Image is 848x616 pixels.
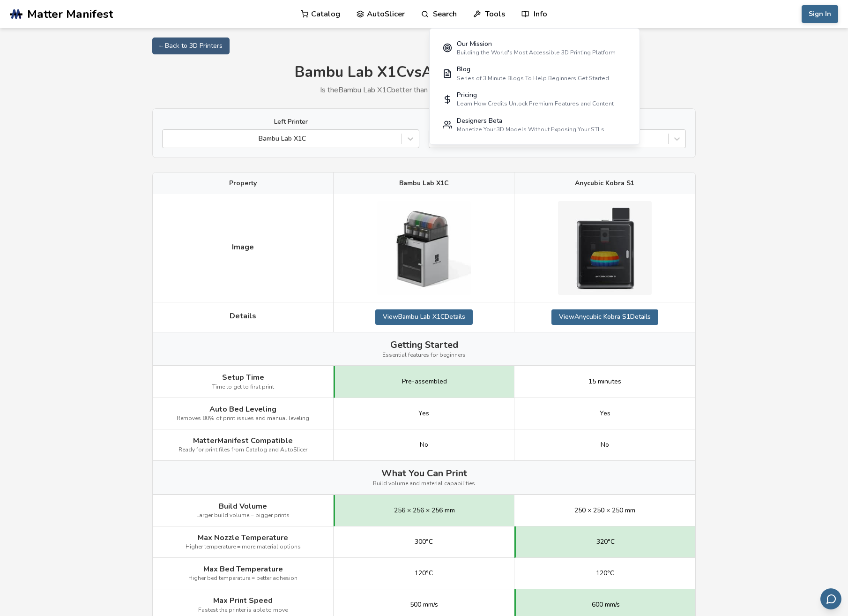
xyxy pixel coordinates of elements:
[457,49,616,56] div: Building the World's Most Accessible 3D Printing Platform
[418,410,429,417] span: Yes
[436,112,633,138] a: Designers BetaMonetize Your 3D Models Without Exposing Your STLs
[212,384,274,391] span: Time to get to first print
[375,309,473,324] a: ViewBambu Lab X1CDetails
[802,5,838,23] button: Sign In
[373,481,475,487] span: Build volume and material capabilities
[394,507,455,514] span: 256 × 256 × 256 mm
[209,405,276,413] span: Auto Bed Leveling
[219,502,267,511] span: Build Volume
[596,538,615,546] span: 320°C
[203,565,283,573] span: Max Bed Temperature
[198,607,288,614] span: Fastest the printer is able to move
[457,91,614,99] div: Pricing
[162,118,419,126] label: Left Printer
[415,570,433,577] span: 120°C
[390,339,458,350] span: Getting Started
[177,415,309,422] span: Removes 80% of print issues and manual leveling
[600,410,610,417] span: Yes
[436,86,633,112] a: PricingLearn How Credits Unlock Premium Features and Content
[232,243,254,251] span: Image
[152,64,696,81] h1: Bambu Lab X1C vs Anycubic Kobra S1
[230,312,256,320] span: Details
[222,373,264,382] span: Setup Time
[457,75,609,82] div: Series of 3 Minute Blogs To Help Beginners Get Started
[186,544,301,550] span: Higher temperature = more material options
[596,570,614,577] span: 120°C
[167,135,169,143] input: Bambu Lab X1C
[820,588,841,609] button: Send feedback via email
[377,201,471,295] img: Bambu Lab X1C
[415,538,433,546] span: 300°C
[193,436,293,445] span: MatterManifest Compatible
[592,601,620,608] span: 600 mm/s
[457,117,604,125] div: Designers Beta
[588,378,621,385] span: 15 minutes
[457,40,616,48] div: Our Mission
[381,468,467,479] span: What You Can Print
[575,180,634,187] span: Anycubic Kobra S1
[558,201,652,295] img: Anycubic Kobra S1
[457,100,614,107] div: Learn How Credits Unlock Premium Features and Content
[27,8,113,21] span: Matter Manifest
[382,352,466,359] span: Essential features for beginners
[198,533,288,542] span: Max Nozzle Temperature
[196,512,290,519] span: Larger build volume = bigger prints
[152,38,230,54] a: ← Back to 3D Printers
[229,180,257,187] span: Property
[436,35,633,61] a: Our MissionBuilding the World's Most Accessible 3D Printing Platform
[574,507,635,514] span: 250 × 250 × 250 mm
[152,86,696,94] p: Is the Bambu Lab X1C better than the Anycubic Kobra S1 for you?
[457,66,609,73] div: Blog
[420,441,428,449] span: No
[410,601,438,608] span: 500 mm/s
[213,596,273,605] span: Max Print Speed
[179,447,307,453] span: Ready for print files from Catalog and AutoSlicer
[436,61,633,87] a: BlogSeries of 3 Minute Blogs To Help Beginners Get Started
[188,575,298,582] span: Higher bed temperature = better adhesion
[551,309,658,324] a: ViewAnycubic Kobra S1Details
[601,441,609,449] span: No
[457,126,604,133] div: Monetize Your 3D Models Without Exposing Your STLs
[399,180,449,187] span: Bambu Lab X1C
[402,378,447,385] span: Pre-assembled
